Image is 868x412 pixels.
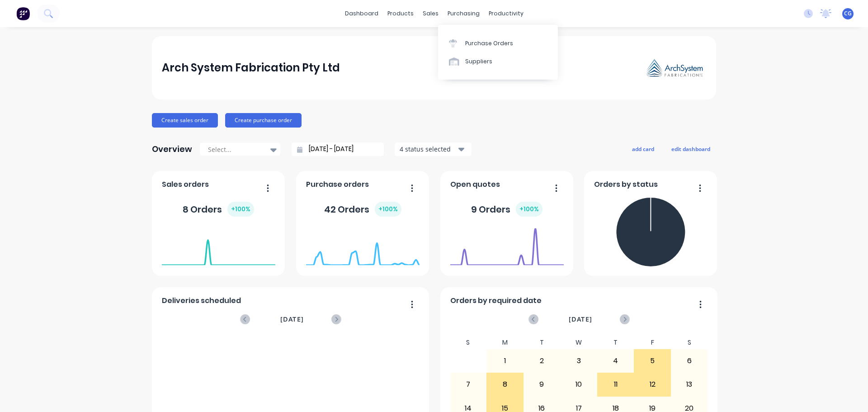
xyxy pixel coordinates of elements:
[671,350,708,372] div: 6
[561,350,597,372] div: 3
[471,202,542,217] div: 9 Orders
[152,113,218,128] button: Create sales order
[671,373,708,396] div: 13
[465,39,513,47] div: Purchase Orders
[438,52,558,71] a: Suppliers
[844,9,852,18] span: CG
[484,7,528,20] div: productivity
[569,314,592,324] span: [DATE]
[524,336,561,349] div: T
[395,142,472,156] button: 4 status selected
[643,56,706,80] img: Arch System Fabrication Pty Ltd
[634,350,670,372] div: 5
[634,373,670,396] div: 12
[450,336,487,349] div: S
[443,7,484,20] div: purchasing
[162,295,241,306] span: Deliveries scheduled
[524,350,560,372] div: 2
[162,59,340,77] div: Arch System Fabrication Pty Ltd
[225,113,302,128] button: Create purchase order
[560,336,597,349] div: W
[383,7,418,20] div: products
[450,295,542,306] span: Orders by required date
[626,143,660,155] button: add card
[598,373,634,396] div: 11
[598,350,634,372] div: 4
[465,57,492,66] div: Suppliers
[487,373,523,396] div: 8
[400,144,457,154] div: 4 status selected
[162,179,209,190] span: Sales orders
[450,179,500,190] span: Open quotes
[16,7,30,20] img: Factory
[227,202,254,217] div: + 100 %
[324,202,401,217] div: 42 Orders
[486,336,524,349] div: M
[183,202,254,217] div: 8 Orders
[340,7,383,20] a: dashboard
[634,336,671,349] div: F
[306,179,369,190] span: Purchase orders
[487,350,523,372] div: 1
[671,336,708,349] div: S
[597,336,634,349] div: T
[280,314,304,324] span: [DATE]
[524,373,560,396] div: 9
[418,7,443,20] div: sales
[594,179,658,190] span: Orders by status
[152,140,192,158] div: Overview
[450,373,486,396] div: 7
[375,202,401,217] div: + 100 %
[438,34,558,52] a: Purchase Orders
[516,202,542,217] div: + 100 %
[665,143,716,155] button: edit dashboard
[561,373,597,396] div: 10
